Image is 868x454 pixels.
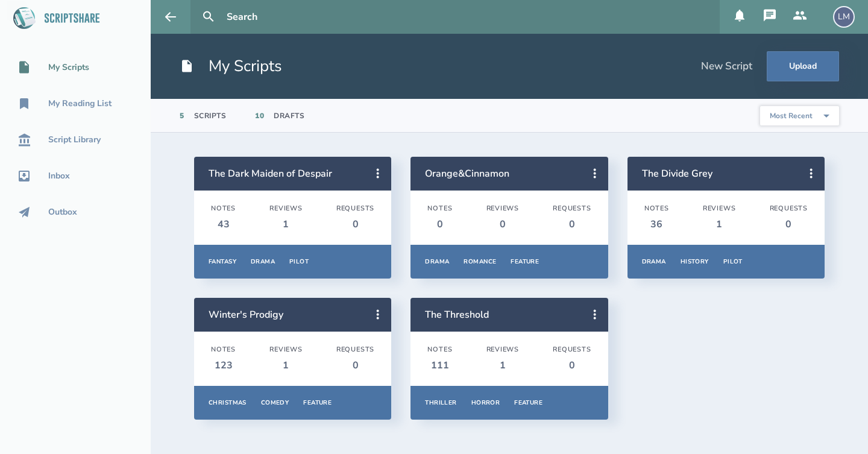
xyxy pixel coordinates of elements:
div: Drafts [274,111,304,121]
button: Upload [767,51,839,81]
div: Pilot [723,257,743,266]
div: Reviews [269,204,303,213]
h1: My Scripts [180,55,282,77]
div: Notes [427,204,452,213]
div: History [681,257,709,266]
div: 0 [427,218,452,231]
div: Feature [514,399,542,407]
div: Fantasy [209,257,236,266]
div: Requests [770,204,808,213]
div: Notes [644,204,669,213]
div: Thriller [425,399,456,407]
div: 36 [644,218,669,231]
div: Drama [642,257,666,266]
div: 1 [269,218,303,231]
div: Reviews [486,204,520,213]
div: Notes [211,345,236,354]
div: Requests [336,345,374,354]
div: Outbox [48,207,77,217]
div: 0 [553,359,591,372]
div: Pilot [289,257,309,266]
div: 10 [255,111,264,121]
div: My Scripts [48,63,89,72]
div: Feature [511,257,539,266]
div: Notes [211,204,236,213]
div: Requests [553,345,591,354]
div: Scripts [194,111,227,121]
div: Romance [464,257,496,266]
a: The Divide Grey [642,167,712,180]
div: Drama [425,257,449,266]
div: LM [833,6,855,28]
div: Requests [336,204,374,213]
div: Inbox [48,171,70,181]
div: 1 [486,359,520,372]
div: New Script [701,60,752,73]
div: 111 [427,359,452,372]
div: Notes [427,345,452,354]
div: My Reading List [48,99,112,109]
div: Horror [471,399,500,407]
div: 123 [211,359,236,372]
a: Winter's Prodigy [209,308,283,321]
a: The Threshold [425,308,489,321]
div: Feature [303,399,332,407]
a: The Dark Maiden of Despair [209,167,332,180]
div: 0 [486,218,520,231]
div: 43 [211,218,236,231]
div: Drama [251,257,275,266]
div: 5 [180,111,184,121]
div: Requests [553,204,591,213]
div: Comedy [261,399,289,407]
div: 0 [336,218,374,231]
div: Reviews [703,204,736,213]
div: 0 [770,218,808,231]
div: Christmas [209,399,247,407]
div: Reviews [486,345,520,354]
div: Script Library [48,135,101,145]
div: 1 [269,359,303,372]
div: 1 [703,218,736,231]
div: 0 [553,218,591,231]
a: Orange&Cinnamon [425,167,509,180]
div: Reviews [269,345,303,354]
div: 0 [336,359,374,372]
